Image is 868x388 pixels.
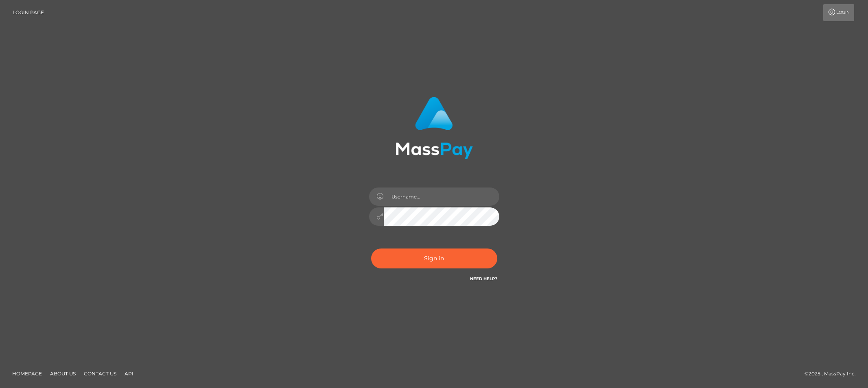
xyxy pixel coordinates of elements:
img: MassPay Login [396,97,473,159]
a: Homepage [9,367,45,380]
button: Sign in [371,248,497,268]
div: © 2025 , MassPay Inc. [805,369,862,378]
a: Contact Us [81,367,120,380]
a: Login [823,4,854,21]
a: About Us [47,367,79,380]
a: Need Help? [470,276,497,281]
a: API [121,367,137,380]
input: Username... [384,187,499,206]
a: Login Page [13,4,44,21]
